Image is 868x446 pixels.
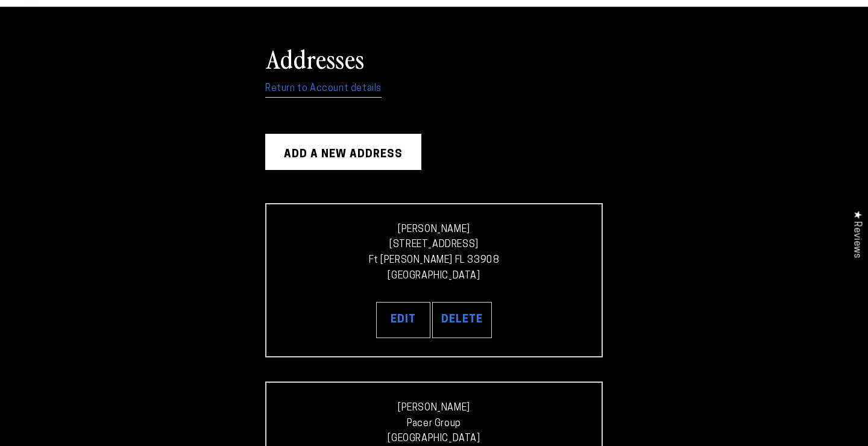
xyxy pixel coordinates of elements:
[845,201,868,268] div: Click to open Judge.me floating reviews tab
[265,80,382,98] a: Return to Account details
[376,302,430,338] button: Edit address 1
[285,222,583,284] p: [PERSON_NAME] [STREET_ADDRESS] Ft [PERSON_NAME] FL 33908 [GEOGRAPHIC_DATA]
[265,134,421,170] button: Add a new address
[432,302,492,338] button: Delete 1
[265,43,603,74] h1: Addresses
